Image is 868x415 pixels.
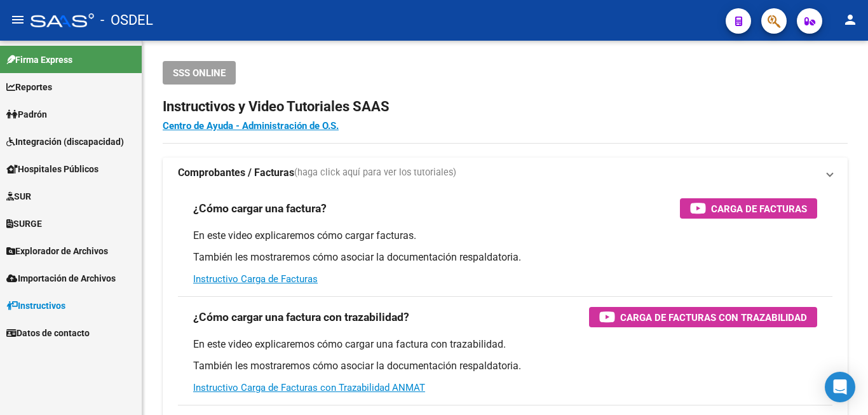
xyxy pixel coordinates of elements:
span: SSS ONLINE [173,67,226,79]
button: Carga de Facturas [680,198,817,219]
span: SURGE [6,217,42,231]
mat-icon: menu [10,12,25,27]
a: Instructivo Carga de Facturas con Trazabilidad ANMAT [193,382,425,393]
span: Importación de Archivos [6,271,116,285]
span: Padrón [6,107,47,121]
p: También les mostraremos cómo asociar la documentación respaldatoria. [193,359,817,373]
p: En este video explicaremos cómo cargar una factura con trazabilidad. [193,337,817,351]
strong: Comprobantes / Facturas [178,166,294,180]
span: Hospitales Públicos [6,162,98,176]
p: En este video explicaremos cómo cargar facturas. [193,229,817,243]
a: Centro de Ayuda - Administración de O.S. [163,120,339,132]
mat-icon: person [843,12,858,27]
a: Instructivo Carga de Facturas [193,273,318,285]
span: Instructivos [6,299,65,313]
span: Explorador de Archivos [6,244,108,258]
p: También les mostraremos cómo asociar la documentación respaldatoria. [193,250,817,264]
button: SSS ONLINE [163,61,236,85]
div: Open Intercom Messenger [825,372,855,402]
span: Carga de Facturas con Trazabilidad [620,310,807,325]
span: Reportes [6,80,52,94]
mat-expansion-panel-header: Comprobantes / Facturas(haga click aquí para ver los tutoriales) [163,158,848,188]
h3: ¿Cómo cargar una factura con trazabilidad? [193,308,409,326]
button: Carga de Facturas con Trazabilidad [589,307,817,327]
span: Firma Express [6,53,72,67]
h3: ¿Cómo cargar una factura? [193,200,327,217]
span: - OSDEL [100,6,153,34]
span: SUR [6,189,31,203]
h2: Instructivos y Video Tutoriales SAAS [163,95,848,119]
span: Integración (discapacidad) [6,135,124,149]
span: (haga click aquí para ver los tutoriales) [294,166,456,180]
span: Datos de contacto [6,326,90,340]
span: Carga de Facturas [711,201,807,217]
